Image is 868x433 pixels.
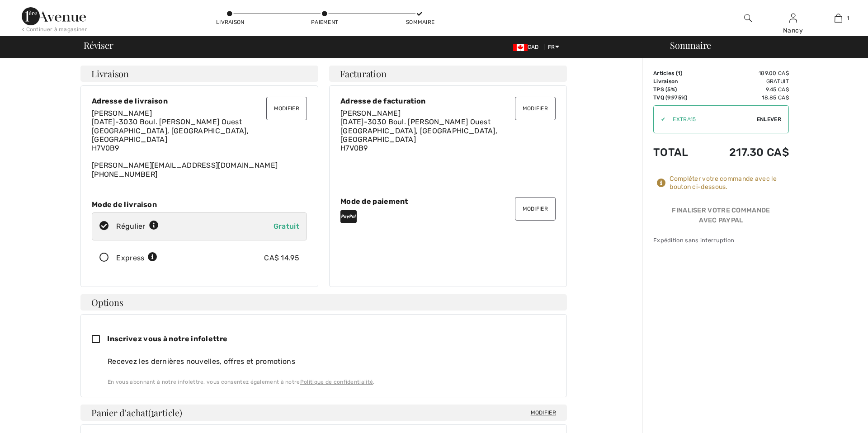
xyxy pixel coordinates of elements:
[653,236,789,245] div: Expédition sans interruption
[340,97,556,105] div: Adresse de facturation
[22,7,86,25] img: 1ère Avenue
[789,13,797,24] img: Mes infos
[515,97,556,120] button: Modifier
[92,97,307,105] div: Adresse de livraison
[340,69,387,78] span: Facturation
[653,85,703,94] td: TPS (5%)
[92,109,152,118] span: [PERSON_NAME]
[92,200,307,209] div: Mode de livraison
[771,26,815,35] div: Nancy
[108,356,556,367] div: Recevez les dernières nouvelles, offres et promotions
[274,222,299,231] span: Gratuit
[703,94,789,102] td: 18.85 CA$
[703,137,789,168] td: 217.30 CA$
[653,137,703,168] td: Total
[151,406,154,418] span: 1
[148,406,182,419] span: ( article)
[84,41,113,50] span: Réviser
[264,253,299,264] div: CA$ 14.95
[116,221,159,232] div: Régulier
[406,18,433,26] div: Sommaire
[670,175,789,191] div: Compléter votre commande avec le bouton ci-dessous.
[107,334,227,343] span: Inscrivez vous à notre infolettre
[531,408,556,417] span: Modifier
[653,206,789,229] div: Finaliser votre commande avec PayPal
[340,118,497,152] span: [DATE]-3030 Boul. [PERSON_NAME] Ouest [GEOGRAPHIC_DATA], [GEOGRAPHIC_DATA], [GEOGRAPHIC_DATA] H7V0B9
[653,69,703,77] td: Articles ( )
[659,41,863,50] div: Sommaire
[340,109,401,118] span: [PERSON_NAME]
[300,379,373,385] a: Politique de confidentialité
[91,69,129,78] span: Livraison
[80,405,567,421] h4: Panier d'achat
[757,115,781,123] span: Enlever
[744,13,752,24] img: recherche
[92,118,249,152] span: [DATE]-3030 Boul. [PERSON_NAME] Ouest [GEOGRAPHIC_DATA], [GEOGRAPHIC_DATA], [GEOGRAPHIC_DATA] H7V0B9
[789,14,797,22] a: Se connecter
[515,197,556,221] button: Modifier
[513,44,542,50] span: CAD
[703,69,789,77] td: 189.00 CA$
[548,44,559,50] span: FR
[266,97,307,120] button: Modifier
[311,18,338,26] div: Paiement
[654,115,665,123] div: ✔
[653,94,703,102] td: TVQ (9.975%)
[678,70,680,76] span: 1
[92,109,307,179] div: [PERSON_NAME][EMAIL_ADDRESS][DOMAIN_NAME] [PHONE_NUMBER]
[816,13,860,24] a: 1
[513,44,528,51] img: Canadian Dollar
[22,25,87,33] div: < Continuer à magasiner
[665,106,757,133] input: Code promo
[653,77,703,85] td: Livraison
[703,85,789,94] td: 9.45 CA$
[703,77,789,85] td: Gratuit
[108,378,556,386] div: En vous abonnant à notre infolettre, vous consentez également à notre .
[847,14,849,22] span: 1
[80,294,567,311] h4: Options
[116,253,157,264] div: Express
[216,18,243,26] div: Livraison
[340,197,556,206] div: Mode de paiement
[835,13,842,24] img: Mon panier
